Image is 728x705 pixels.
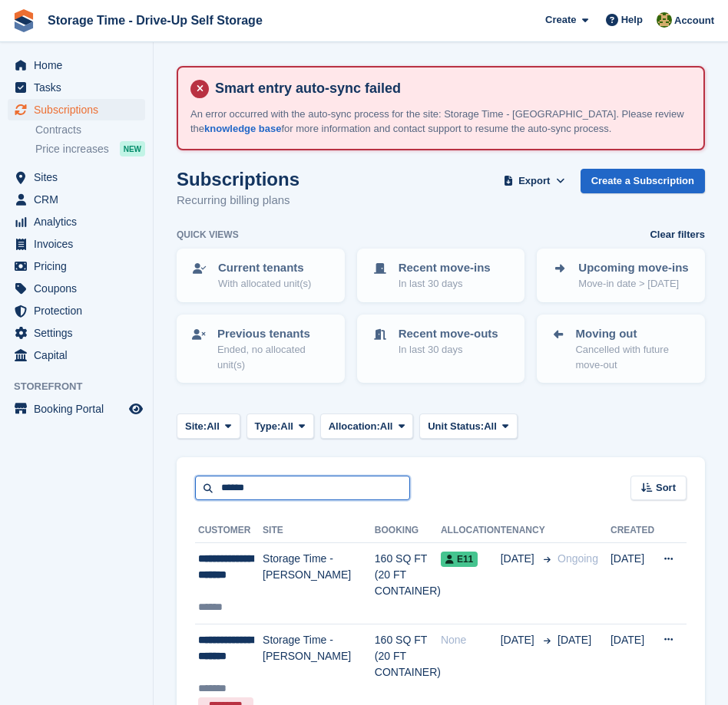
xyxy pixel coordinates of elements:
a: menu [8,278,145,299]
span: [DATE] [501,632,538,648]
div: NEW [120,141,145,156]
h1: Subscriptions [177,169,299,189]
span: Coupons [34,278,126,299]
span: [DATE] [501,551,538,567]
span: Unit Status: [428,419,484,434]
span: Site: [185,419,207,434]
a: menu [8,300,145,321]
p: Cancelled with future move-out [575,342,691,372]
a: menu [8,77,145,98]
p: An error occurred with the auto-sync process for the site: Storage Time - [GEOGRAPHIC_DATA]. Plea... [190,107,691,137]
a: Preview store [127,400,145,418]
span: Storefront [14,379,153,394]
th: Created [611,519,654,543]
a: knowledge base [204,123,281,134]
span: Capital [34,344,126,366]
span: All [380,419,393,434]
button: Type: All [247,413,314,439]
a: menu [8,211,145,232]
th: Tenancy [501,519,551,543]
th: Booking [375,519,441,543]
p: Previous tenants [217,325,331,343]
span: Account [674,13,714,28]
a: Recent move-ins In last 30 days [359,250,524,301]
a: menu [8,54,145,76]
button: Export [501,169,568,194]
a: Storage Time - Drive-Up Self Storage [41,8,269,33]
th: Site [263,519,375,543]
span: Home [34,54,126,76]
a: menu [8,233,145,255]
span: Tasks [34,77,126,98]
p: In last 30 days [399,276,491,292]
p: Ended, no allocated unit(s) [217,342,331,372]
span: E11 [441,552,478,567]
span: All [207,419,220,434]
span: Export [518,173,550,189]
span: Sites [34,166,126,188]
td: [DATE] [611,543,654,624]
a: Price increases NEW [35,140,145,157]
span: CRM [34,189,126,210]
a: Moving out Cancelled with future move-out [538,316,703,382]
div: None [441,632,501,648]
span: Protection [34,300,126,321]
span: All [280,419,293,434]
a: Current tenants With allocated unit(s) [178,250,343,301]
a: menu [8,189,145,210]
a: menu [8,166,145,188]
a: Recent move-outs In last 30 days [359,316,524,367]
span: Allocation: [329,419,380,434]
a: Previous tenants Ended, no allocated unit(s) [178,316,343,382]
span: Ongoing [558,552,598,565]
span: Analytics [34,211,126,232]
a: Upcoming move-ins Move-in date > [DATE] [538,250,703,301]
a: menu [8,398,145,420]
p: Move-in date > [DATE] [578,276,688,292]
span: [DATE] [558,634,591,646]
span: All [484,419,497,434]
span: Sort [656,480,676,496]
p: In last 30 days [399,342,498,357]
p: Upcoming move-ins [578,259,688,277]
span: Subscriptions [34,99,126,120]
button: Allocation: All [320,413,414,439]
span: Price increases [35,142,109,156]
a: menu [8,322,145,344]
a: menu [8,255,145,277]
a: Clear filters [650,227,705,242]
button: Site: All [177,413,240,439]
span: Help [621,12,643,28]
span: Create [545,12,576,28]
td: 160 SQ FT (20 FT CONTAINER) [375,543,441,624]
span: Type: [255,419,281,434]
a: Create a Subscription [581,169,705,194]
p: With allocated unit(s) [218,276,311,292]
img: stora-icon-8386f47178a22dfd0bd8f6a31ec36ba5ce8667c1dd55bd0f319d3a0aa187defe.svg [12,9,35,32]
span: Booking Portal [34,398,126,420]
p: Recurring billing plans [177,192,299,209]
a: menu [8,99,145,120]
a: menu [8,344,145,366]
p: Moving out [575,325,691,343]
span: Settings [34,322,126,344]
img: Zain Sarwar [657,12,672,28]
button: Unit Status: All [419,413,517,439]
span: Invoices [34,233,126,255]
p: Current tenants [218,259,311,277]
th: Allocation [441,519,501,543]
td: Storage Time - [PERSON_NAME] [263,543,375,624]
p: Recent move-outs [399,325,498,343]
h4: Smart entry auto-sync failed [209,80,691,97]
th: Customer [195,519,263,543]
span: Pricing [34,255,126,277]
h6: Quick views [177,228,239,242]
p: Recent move-ins [399,259,491,277]
a: Contracts [35,123,145,137]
